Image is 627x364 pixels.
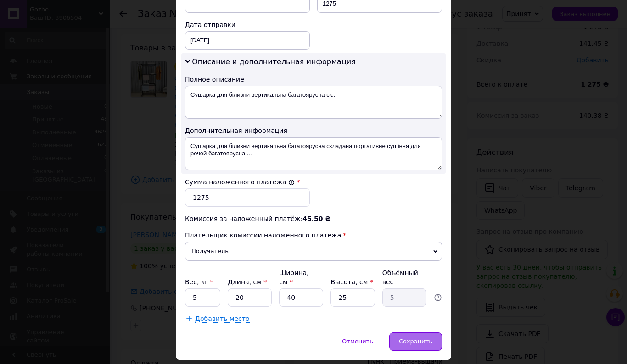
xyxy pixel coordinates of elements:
[185,214,442,223] div: Комиссия за наложенный платёж:
[185,278,213,286] label: Вес, кг
[185,242,442,261] span: Получатель
[228,278,267,286] label: Длина, см
[382,268,426,287] div: Объёмный вес
[330,278,373,286] label: Высота, см
[185,20,310,29] div: Дата отправки
[185,137,442,170] textarea: Сушарка для білизни вертикальна багатоярусна складана портативне сушіння для речей багатоярусна ...
[185,86,442,119] textarea: Сушарка для білизни вертикальна багатоярусна ск...
[185,232,341,239] span: Плательщик комиссии наложенного платежа
[399,338,432,345] span: Сохранить
[185,126,442,135] div: Дополнительная информация
[279,269,308,286] label: Ширина, см
[342,338,373,345] span: Отменить
[192,57,356,66] span: Описание и дополнительная информация
[195,315,250,323] span: Добавить место
[302,215,330,222] span: 45.50 ₴
[185,178,295,186] label: Сумма наложенного платежа
[185,75,442,84] div: Полное описание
